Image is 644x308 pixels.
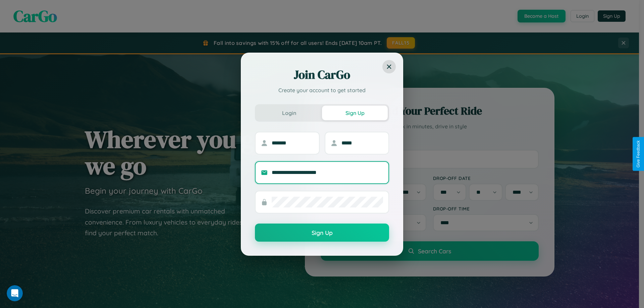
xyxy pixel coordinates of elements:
button: Sign Up [322,106,388,120]
h2: Join CarGo [255,67,389,83]
button: Login [256,106,322,120]
button: Sign Up [255,224,389,242]
div: Give Feedback [636,140,641,168]
iframe: Intercom live chat [7,285,23,301]
p: Create your account to get started [255,86,389,94]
